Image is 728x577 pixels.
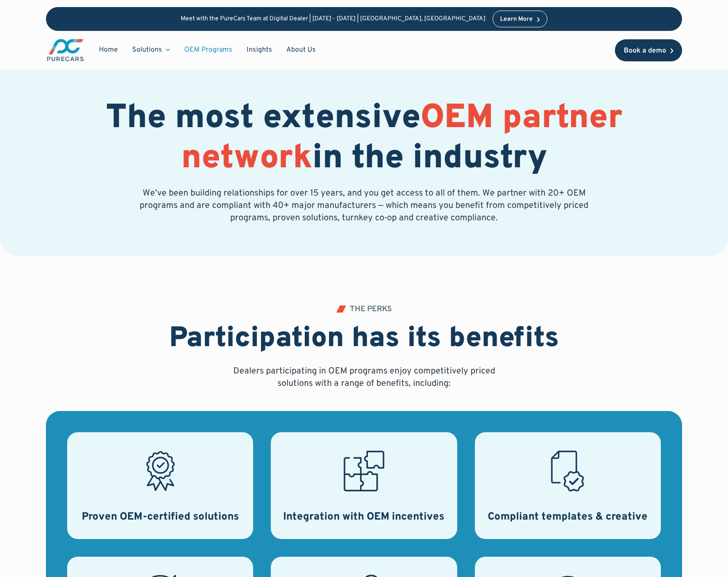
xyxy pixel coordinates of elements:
p: Dealers participating in OEM programs enjoy competitively priced solutions with a range of benefi... [230,365,498,390]
div: Learn More [500,16,533,23]
a: Book a demo [615,39,682,61]
a: OEM Programs [177,41,239,58]
span: OEM partner network [181,98,622,180]
p: Meet with the PureCars Team at Digital Dealer | [DATE] - [DATE] | [GEOGRAPHIC_DATA], [GEOGRAPHIC_... [181,15,485,23]
h3: Integration with OEM incentives [283,510,444,525]
h3: Proven OEM-certified solutions [82,510,239,525]
a: Insights [239,41,279,58]
div: Solutions [132,45,162,55]
h3: Compliant templates & creative [488,510,648,525]
a: Learn More [493,11,547,27]
div: THE PERKS [350,305,392,313]
a: Home [92,41,125,58]
a: About Us [279,41,323,58]
img: purecars logo [46,38,85,62]
a: main [46,38,85,62]
h1: The most extensive in the industry [46,99,682,179]
p: We’ve been building relationships for over 15 years, and you get access to all of them. We partne... [138,187,590,224]
div: Book a demo [624,47,666,54]
h2: Participation has its benefits [169,322,559,356]
div: Solutions [125,41,177,58]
